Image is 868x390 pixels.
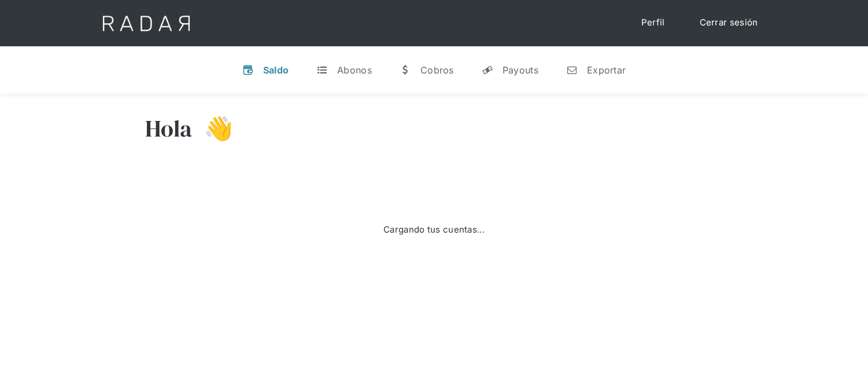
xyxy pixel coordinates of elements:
[242,64,254,76] div: v
[420,64,454,76] div: Cobros
[688,12,770,34] a: Cerrar sesión
[145,114,193,143] h3: Hola
[630,12,677,34] a: Perfil
[482,64,493,76] div: y
[400,64,411,76] div: w
[587,64,626,76] div: Exportar
[383,223,485,237] div: Cargando tus cuentas...
[193,114,233,143] h3: 👋
[503,64,538,76] div: Payouts
[316,64,328,76] div: t
[263,64,289,76] div: Saldo
[337,64,372,76] div: Abonos
[566,64,578,76] div: n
